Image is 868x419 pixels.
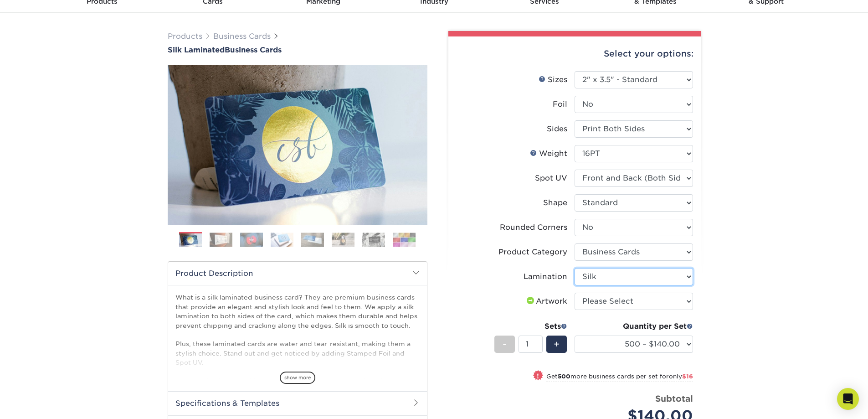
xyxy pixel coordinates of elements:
img: Business Cards 07 [362,233,385,247]
small: Get more business cards per set for [546,373,693,382]
span: - [503,337,507,351]
div: Weight [530,148,567,159]
span: show more [280,372,315,384]
div: Product Category [498,247,567,258]
span: only [669,373,693,380]
div: Artwork [525,296,567,307]
div: Foil [553,99,567,110]
h2: Product Description [168,262,427,285]
span: + [554,337,560,351]
div: Lamination [524,271,567,282]
div: Sizes [539,74,567,85]
a: Silk LaminatedBusiness Cards [168,46,427,54]
h1: Business Cards [168,46,427,54]
span: Silk Laminated [168,46,225,54]
span: $16 [682,373,693,380]
img: Business Cards 06 [332,233,354,247]
img: Silk Laminated 01 [168,15,427,275]
strong: 500 [558,373,570,380]
div: Sides [547,124,567,134]
strong: Subtotal [655,393,693,403]
div: Open Intercom Messenger [837,388,859,410]
h2: Specifications & Templates [168,391,427,415]
a: Business Cards [213,32,271,41]
div: Sets [494,321,567,332]
img: Business Cards 05 [301,233,324,247]
img: Business Cards 08 [393,233,416,247]
img: Business Cards 01 [179,229,202,252]
div: Shape [543,197,567,208]
div: Rounded Corners [500,222,567,233]
img: Business Cards 03 [240,233,263,247]
div: Spot UV [535,173,567,184]
div: Select your options: [456,36,693,71]
img: Business Cards 04 [271,233,293,247]
a: Products [168,32,202,41]
img: Business Cards 02 [210,233,232,247]
div: Quantity per Set [575,321,693,332]
span: ! [537,371,539,381]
